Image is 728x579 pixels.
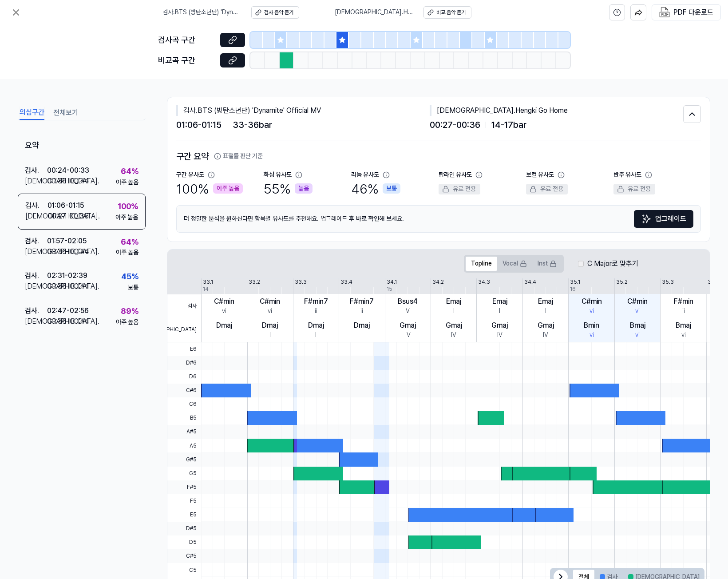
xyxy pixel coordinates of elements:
div: 검사 음악 듣기 [264,9,293,16]
div: 검사곡 구간 [158,34,215,47]
div: F#min7 [304,296,328,307]
div: vi [635,331,640,340]
div: 검사 . [25,270,47,281]
div: IV [405,331,411,340]
div: IV [543,331,548,340]
div: IV [497,331,502,340]
button: Topline [466,257,497,271]
div: 100 % [118,200,138,213]
div: 탑라인 유사도 [439,171,472,179]
div: 100 % [176,179,243,198]
button: 비교 음악 듣기 [423,6,471,19]
span: E5 [167,508,201,522]
div: Emaj [538,296,553,307]
div: C#min [627,296,648,307]
div: 01:57 - 02:05 [47,236,87,246]
span: D#6 [167,356,201,370]
div: Bmin [584,320,599,331]
div: 00:36 - 00:44 [47,281,89,292]
span: D#5 [167,522,201,535]
div: 00:36 - 00:44 [47,316,89,327]
button: Vocal [497,257,532,271]
div: Emaj [446,296,461,307]
div: PDF 다운로드 [673,7,713,18]
a: Sparkles업그레이드 [634,210,693,228]
div: 33.3 [295,278,307,286]
div: 요약 [18,133,146,159]
div: [DEMOGRAPHIC_DATA] . [25,211,47,222]
div: 아주 높음 [213,183,243,194]
div: 02:47 - 02:56 [47,305,89,316]
div: F#min7 [350,296,374,307]
div: vi [590,331,594,340]
div: 16 [570,286,576,293]
div: C#min [214,296,234,307]
span: A5 [167,439,201,452]
div: 35.3 [662,278,674,286]
div: vi [635,307,640,316]
div: 반주 유사도 [613,171,641,179]
div: 보통 [128,283,138,292]
span: G#5 [167,452,201,466]
div: 33.4 [340,278,352,286]
div: I [223,331,225,340]
div: vi [681,331,686,340]
span: A#5 [167,425,201,439]
div: 화성 유사도 [264,171,292,179]
div: 검사 . BTS (방탄소년단) 'Dynamite' Official MV [176,105,430,116]
span: [DEMOGRAPHIC_DATA] [167,318,201,342]
span: 검사 [167,294,201,318]
div: 35.2 [616,278,628,286]
div: Bmaj [630,320,645,331]
span: 00:27 - 00:36 [430,118,480,132]
div: I [545,307,546,316]
div: 아주 높음 [115,213,138,222]
div: Dmaj [354,320,370,331]
div: 33.1 [203,278,213,286]
div: 아주 높음 [116,178,138,187]
div: I [453,307,455,316]
div: Gmaj [446,320,462,331]
div: 34.2 [432,278,444,286]
div: 검사 . [25,165,47,176]
div: 검사 . [25,305,47,316]
span: 검사 . BTS (방탄소년단) 'Dynamite' Official MV [162,8,241,17]
img: share [634,8,642,16]
span: F#5 [167,480,201,494]
div: 아주 높음 [116,318,138,327]
div: IV [451,331,456,340]
span: C#5 [167,549,201,563]
div: 45 % [121,270,138,283]
div: vi [590,307,594,316]
div: Dmaj [262,320,278,331]
div: 유료 전용 [439,184,480,194]
span: C#6 [167,384,201,397]
div: [DEMOGRAPHIC_DATA] . [25,176,47,186]
div: 아주 높음 [116,248,138,257]
div: 02:31 - 02:39 [47,270,87,281]
div: 비교 음악 듣기 [436,9,466,16]
div: 00:27 - 00:36 [47,211,89,222]
div: 14 [203,286,209,293]
div: ii [315,307,317,316]
div: 35.4 [708,278,720,286]
button: 검사 음악 듣기 [251,6,299,19]
div: 검사 . [25,236,47,246]
span: D6 [167,370,201,384]
div: I [315,331,317,340]
div: Emaj [492,296,507,307]
span: F5 [167,494,201,508]
div: 비교곡 구간 [158,54,215,67]
div: 15 [387,286,392,293]
div: vi [268,307,272,316]
div: 34.1 [387,278,397,286]
div: F#min [674,296,693,307]
div: ii [682,307,685,316]
div: 46 % [351,179,400,198]
button: Inst [532,257,562,271]
div: 64 % [121,165,138,178]
span: 33 - 36 bar [233,118,272,132]
div: I [269,331,271,340]
div: 리듬 유사도 [351,171,379,179]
